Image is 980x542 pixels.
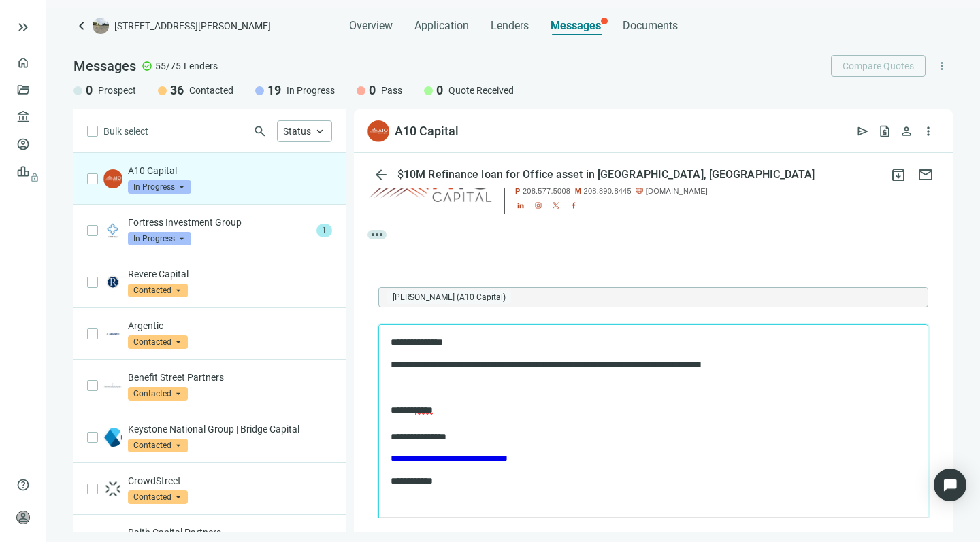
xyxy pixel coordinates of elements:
[921,124,935,138] span: more_vert
[128,164,332,177] p: A10 Capital
[128,422,332,436] p: Keystone National Group | Bridge Capital
[128,216,311,229] p: Fortress Investment Group
[155,59,181,73] span: 55/75
[936,60,948,72] span: more_vert
[128,232,191,245] span: In Progress
[414,19,469,33] span: Application
[189,84,233,97] span: Contacted
[831,55,926,77] button: Compare Quotes
[103,169,122,188] img: f3ee51c8-c496-4375-bc5e-2600750b757d
[878,124,892,138] span: request_quote
[852,120,874,142] button: send
[128,526,332,539] p: Raith Capital Partners
[890,167,906,183] span: archive
[367,161,395,188] button: arrow_back
[128,180,191,194] span: In Progress
[349,19,393,33] span: Overview
[885,161,912,188] button: archive
[184,59,218,73] span: Lenders
[912,161,939,188] button: mail
[381,84,402,97] span: Pass
[103,273,122,292] img: 52269fad-39b4-441f-a661-2782cbd29c4e
[379,325,928,517] iframe: Rich Text Area
[93,18,109,34] img: deal-logo
[623,19,678,33] span: Documents
[874,120,896,142] button: request_quote
[395,168,818,182] div: $10M Refinance loan for Office asset in [GEOGRAPHIC_DATA], [GEOGRAPHIC_DATA]
[114,19,271,33] span: [STREET_ADDRESS][PERSON_NAME]
[128,267,332,281] p: Revere Capital
[16,478,30,492] span: help
[287,84,335,97] span: In Progress
[128,490,188,504] span: Contacted
[103,376,122,395] img: f277470a-ef91-4945-a43b-450ea1cd8728
[314,125,326,137] span: keyboard_arrow_up
[128,335,188,349] span: Contacted
[283,126,311,137] span: Status
[267,82,281,99] span: 19
[917,167,934,183] span: mail
[16,511,30,524] span: person
[170,82,184,99] span: 36
[856,124,870,138] span: send
[73,58,136,74] span: Messages
[387,290,511,304] span: Tommy Mello (A10 Capital)
[86,82,93,99] span: 0
[551,19,601,32] span: Messages
[98,84,136,97] span: Prospect
[367,120,389,142] img: f3ee51c8-c496-4375-bc5e-2600750b757d
[900,124,913,138] span: person
[316,224,332,237] span: 1
[491,19,529,33] span: Lenders
[128,371,332,384] p: Benefit Street Partners
[103,221,122,240] img: 42ba62c5-0394-4596-9470-dbc6ab25be2d
[448,84,514,97] span: Quote Received
[367,230,387,239] span: more_horiz
[128,439,188,452] span: Contacted
[896,120,917,142] button: person
[395,123,459,139] div: A10 Capital
[128,284,188,297] span: Contacted
[103,324,122,343] img: c7652aa0-7a0e-4b45-9ad1-551f88ce4c3e
[128,474,332,488] p: CrowdStreet
[73,18,90,34] a: keyboard_arrow_left
[103,428,122,447] img: 7802685c-19be-40a1-827d-5baadaeb2f39
[128,319,332,333] p: Argentic
[253,124,267,138] span: search
[103,124,148,139] span: Bulk select
[103,479,122,498] img: fb0dc0c6-b5d2-45fb-a310-cf5bdd72d288
[373,167,389,183] span: arrow_back
[393,290,506,304] span: [PERSON_NAME] (A10 Capital)
[15,19,31,35] button: keyboard_double_arrow_right
[934,469,966,501] div: Open Intercom Messenger
[142,61,152,71] span: check_circle
[369,82,376,99] span: 0
[917,120,939,142] button: more_vert
[931,55,953,77] button: more_vert
[436,82,443,99] span: 0
[128,387,188,401] span: Contacted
